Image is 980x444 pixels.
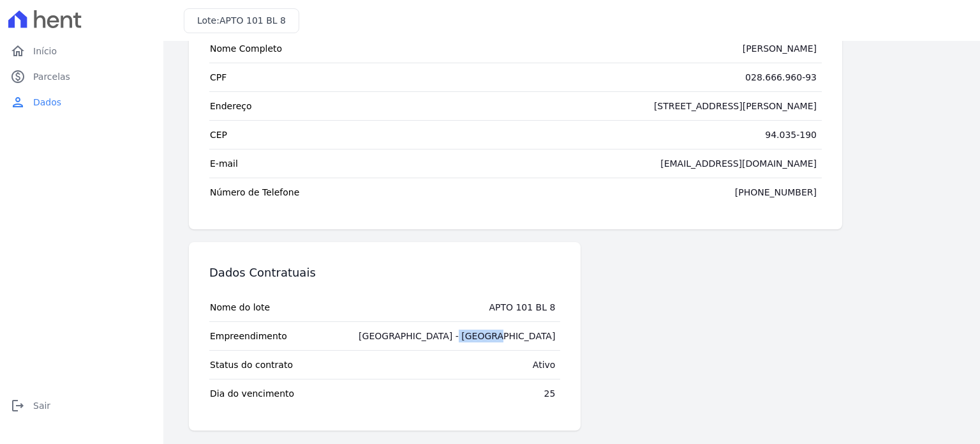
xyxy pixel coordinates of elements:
h3: Lote: [197,14,286,27]
div: [EMAIL_ADDRESS][DOMAIN_NAME] [660,157,817,170]
div: Ativo [533,358,556,371]
i: person [10,95,26,110]
div: [STREET_ADDRESS][PERSON_NAME] [654,100,817,112]
span: Nome do lote [210,301,270,314]
i: home [10,43,26,59]
i: paid [10,69,26,84]
a: homeInício [5,38,158,64]
div: [GEOGRAPHIC_DATA] - [GEOGRAPHIC_DATA] [359,330,555,342]
span: Início [33,45,57,57]
span: Número de Telefone [210,186,299,199]
span: Dados [33,96,61,109]
div: [PERSON_NAME] [743,42,817,55]
div: APTO 101 BL 8 [489,301,555,314]
span: Endereço [210,100,252,112]
div: 94.035-190 [765,128,817,141]
span: E-mail [210,157,238,170]
a: logoutSair [5,393,158,418]
div: [PHONE_NUMBER] [735,186,817,199]
span: Nome Completo [210,42,282,55]
span: Parcelas [33,70,70,83]
a: personDados [5,89,158,115]
span: CEP [210,128,227,141]
a: paidParcelas [5,64,158,89]
span: CPF [210,71,226,84]
div: 25 [544,387,556,400]
span: APTO 101 BL 8 [219,15,286,26]
div: 028.666.960-93 [745,71,817,84]
span: Empreendimento [210,330,287,342]
h3: Dados Contratuais [209,265,316,280]
span: Status do contrato [210,358,293,371]
span: Sair [33,399,50,412]
i: logout [10,398,26,413]
span: Dia do vencimento [210,387,294,400]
